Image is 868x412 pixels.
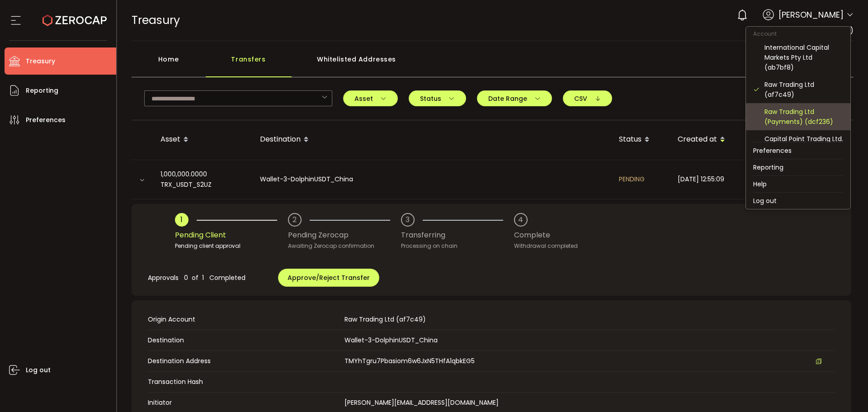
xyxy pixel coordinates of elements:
button: Status [409,90,466,106]
div: Withdrawal completed [514,242,578,251]
div: Transfers [206,50,292,77]
button: Approve/Reject Transfer [278,269,379,287]
div: Status [612,132,670,147]
span: Initiator [148,398,340,407]
div: [DATE] 12:55:09 [670,174,761,185]
button: Date Range [477,90,552,106]
div: Capital Point Trading Ltd. (Payments) (de1af4) [764,134,843,154]
div: 2 [292,216,297,223]
span: Treasury [132,12,180,28]
div: Pending Zerocap [288,227,401,244]
div: 1,000,000.0000 TRX_USDT_S2UZ [153,169,253,190]
span: Destination Address [148,356,340,366]
div: Created at [670,132,761,147]
span: Asset [354,95,387,102]
span: Origin Account [148,315,340,324]
li: Help [746,176,850,192]
span: Date Range [488,95,541,102]
div: Raw Trading Ltd (af7c49) [764,80,843,99]
div: International Capital Markets Pty Ltd (ab7bf8) [764,43,843,72]
span: Log out [26,364,51,377]
div: 1 [180,216,183,223]
span: Account [746,30,784,38]
span: Preferences [26,114,66,127]
div: Asset [153,132,253,147]
div: Transferring [401,227,514,244]
div: 3 [406,216,410,223]
span: Raw Trading Ltd (af7c49) [344,315,426,324]
li: Reporting [746,159,850,175]
div: Raw Trading Ltd (Payments) (dcf236) [764,107,843,127]
button: Asset [343,90,398,106]
span: PENDING [619,175,645,184]
span: Status [420,95,455,102]
span: [PERSON_NAME] [778,9,844,21]
iframe: Chat Widget [823,369,868,412]
div: Whitelisted Addresses [292,50,422,77]
div: Processing on chain [401,242,514,251]
div: Complete [514,227,578,244]
div: Wallet-3-DolphinUSDT_China [253,174,612,185]
div: Pending client approval [175,242,288,251]
span: Transaction Hash [148,377,340,387]
span: Reporting [26,84,58,97]
div: Home [132,50,206,77]
span: Destination [148,336,340,345]
li: Log out [746,193,850,209]
button: CSV [563,90,612,106]
span: Approvals 0 of 1 Completed [148,273,245,282]
span: Approve/Reject Transfer [288,273,370,282]
span: CSV [574,95,601,102]
span: [PERSON_NAME][EMAIL_ADDRESS][DOMAIN_NAME] [344,398,499,407]
span: Treasury [26,55,55,68]
span: TMYhTgru7Pbasiom6w6JxN5THfA1qbkEG5 [344,356,475,366]
li: Preferences [746,142,850,159]
div: Pending Client [175,227,288,244]
div: 4 [518,216,523,223]
div: Destination [253,132,612,147]
span: Raw Trading Ltd (af7c49) [763,25,854,36]
span: Wallet-3-DolphinUSDT_China [344,336,438,345]
div: Awaiting Zerocap confirmation [288,242,401,251]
